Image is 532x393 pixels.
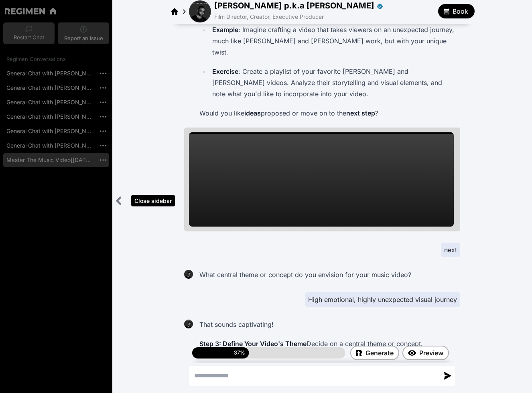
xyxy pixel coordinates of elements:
[438,4,475,18] button: Book
[346,109,375,117] strong: next step
[199,338,457,349] p: Decide on a central theme or concept.
[189,0,211,22] img: avatar of Julien Christian Lutz p.k.a Director X
[212,24,457,58] p: : Imagine crafting a video that takes viewers on an unexpected journey, much like [PERSON_NAME] a...
[305,292,460,307] div: High emotional, highly unexpected visual journey
[441,243,460,257] div: next
[212,26,238,34] strong: Example
[212,67,238,75] strong: Exercise
[199,107,457,119] p: Would you like proposed or move on to the ?
[170,6,179,16] a: Regimen home
[184,320,193,328] img: Julien Christian Lutz p.k.a Director X
[131,195,175,207] div: Close sidebar
[212,66,457,99] p: : Create a playlist of your favorite [PERSON_NAME] and [PERSON_NAME] videos. Analyze their storyt...
[419,348,443,358] span: Preview
[189,366,439,385] textarea: Send a message
[199,319,457,330] p: That sounds captivating!
[184,270,193,279] img: Julien Christian Lutz p.k.a Director X
[199,340,307,348] strong: Step 3: Define Your Video's Theme
[199,269,411,280] p: What central theme or concept do you envision for your music video?
[214,13,324,20] span: Film Director, Creator, Executive Producer
[444,372,451,379] img: send message
[244,109,261,117] strong: ideas
[112,192,126,209] div: Close sidebar
[453,6,468,16] span: Book
[402,346,449,360] button: Preview
[365,348,394,358] span: Generate
[350,346,399,360] button: Generate
[350,346,399,360] div: Click this button to generate my playbook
